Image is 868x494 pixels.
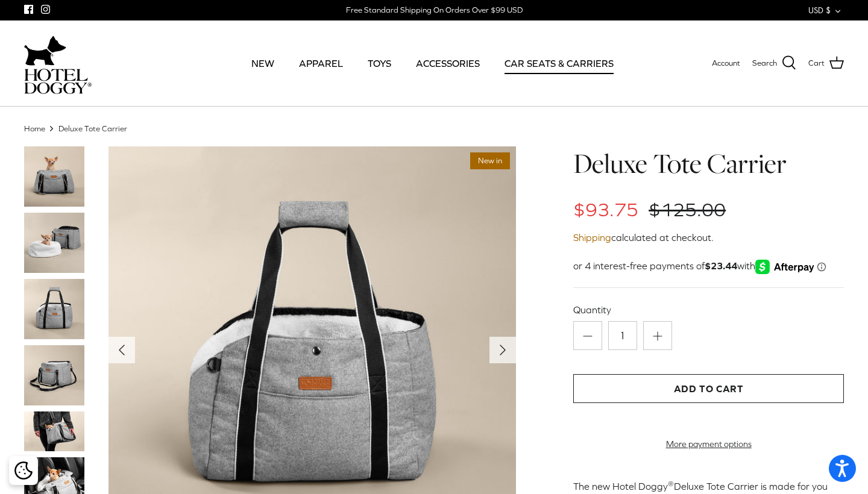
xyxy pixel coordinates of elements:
[752,55,796,71] a: Search
[9,456,38,485] div: Cookie policy
[241,43,285,84] a: NEW
[573,303,844,316] label: Quantity
[573,146,844,181] h1: Deluxe Tote Carrier
[24,123,844,134] nav: Breadcrumbs
[405,43,491,84] a: ACCESSORIES
[573,230,844,246] div: calculated at checkout.
[573,232,611,243] a: Shipping
[14,461,33,480] img: Cookie policy
[489,337,516,363] button: Next
[752,57,777,70] span: Search
[24,123,45,133] a: Home
[470,152,510,170] span: New in
[808,55,844,71] a: Cart
[494,43,624,84] a: CAR SEATS & CARRIERS
[346,1,523,19] a: Free Standard Shipping On Orders Over $99 USD
[24,69,92,94] img: hoteldoggycom
[13,460,34,481] button: Cookie policy
[649,199,726,220] span: $125.00
[712,57,740,70] a: Account
[108,337,135,363] button: Previous
[288,43,354,84] a: APPAREL
[668,480,674,488] sup: ®
[357,43,402,84] a: TOYS
[712,58,740,67] span: Account
[573,439,844,449] a: More payment options
[24,5,33,14] a: Facebook
[24,33,66,69] img: dog-icon.svg
[608,321,637,350] input: Quantity
[24,33,92,94] a: hoteldoggycom
[58,123,127,133] a: Deluxe Tote Carrier
[808,57,825,70] span: Cart
[346,5,523,16] div: Free Standard Shipping On Orders Over $99 USD
[573,199,638,220] span: $93.75
[41,5,50,14] a: Instagram
[573,374,844,403] button: Add to Cart
[179,43,685,84] div: Primary navigation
